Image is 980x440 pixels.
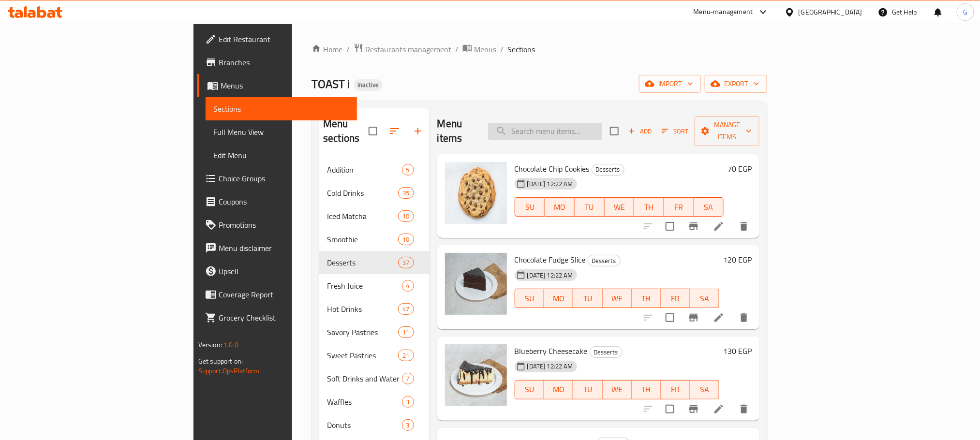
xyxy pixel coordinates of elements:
[327,234,398,245] span: Smoothie
[319,413,429,437] div: Donuts3
[634,197,664,217] button: TH
[319,344,429,367] div: Sweet Pastries21
[668,200,690,214] span: FR
[399,305,413,314] span: 47
[327,210,398,222] div: Iced Matcha
[197,190,357,213] a: Coupons
[694,6,753,18] div: Menu-management
[588,255,621,266] div: Desserts
[515,252,586,267] span: Chocolate Fudge Slice
[354,43,451,56] a: Restaurants management
[327,373,401,384] span: Soft Drinks and Water
[445,253,507,315] img: Chocolate Fudge Slice
[213,149,349,161] span: Edit Menu
[575,197,605,217] button: TU
[327,396,401,408] div: Waffles
[549,200,571,214] span: MO
[624,124,655,139] span: Add item
[402,281,414,291] span: 4
[592,164,624,175] span: Desserts
[713,78,759,90] span: export
[515,197,545,217] button: SU
[607,382,628,396] span: WE
[319,158,429,181] div: Addition5
[223,338,238,351] span: 1.0.0
[523,179,577,189] span: [DATE] 12:22 AM
[198,365,260,377] a: Support.OpsPlatform
[523,271,577,280] span: [DATE] 12:22 AM
[605,197,635,217] button: WE
[732,215,756,238] button: delete
[660,216,680,236] span: Select to update
[402,419,414,431] div: items
[327,164,401,176] span: Addition
[219,173,349,184] span: Choice Groups
[197,283,357,306] a: Coverage Report
[399,235,413,244] span: 10
[624,124,655,139] button: Add
[548,292,569,306] span: MO
[327,187,398,199] span: Cold Drinks
[327,419,401,431] span: Donuts
[206,97,357,120] a: Sections
[399,189,413,198] span: 35
[327,303,398,315] span: Hot Drinks
[219,289,349,300] span: Coverage Report
[713,403,725,415] a: Edit menu item
[197,260,357,283] a: Upsell
[197,213,357,236] a: Promotions
[406,119,430,143] button: Add section
[573,289,602,308] button: TU
[632,289,661,308] button: TH
[206,144,357,167] a: Edit Menu
[354,81,383,89] span: Inactive
[197,236,357,260] a: Menu disclaimer
[732,397,756,421] button: delete
[383,119,406,143] span: Sort sections
[399,258,413,267] span: 37
[219,57,349,68] span: Branches
[398,326,414,338] div: items
[327,257,398,268] span: Desserts
[698,200,720,214] span: SA
[219,196,349,207] span: Coupons
[327,280,401,292] span: Fresh Juice
[713,312,725,323] a: Edit menu item
[682,306,705,329] button: Branch-specific-item
[445,344,507,406] img: Blueberry Cheesecake
[632,380,661,399] button: TH
[319,390,429,413] div: Waffles3
[659,124,691,139] button: Sort
[690,380,719,399] button: SA
[607,292,628,306] span: WE
[197,306,357,329] a: Grocery Checklist
[399,212,413,221] span: 10
[398,234,414,245] div: items
[363,121,383,141] span: Select all sections
[963,7,967,17] span: G
[627,126,653,137] span: Add
[445,162,507,224] img: Chocolate Chip Cookies
[638,200,660,214] span: TH
[327,350,398,361] span: Sweet Pastries
[402,374,414,383] span: 7
[197,74,357,97] a: Menus
[402,280,414,292] div: items
[402,421,414,430] span: 3
[515,161,590,176] span: Chocolate Chip Cookies
[695,116,759,146] button: Manage items
[402,397,414,407] span: 3
[548,382,569,396] span: MO
[402,165,414,175] span: 5
[702,119,752,143] span: Manage items
[660,399,680,419] span: Select to update
[544,380,573,399] button: MO
[213,126,349,138] span: Full Menu View
[523,362,577,371] span: [DATE] 12:22 AM
[705,75,767,93] button: export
